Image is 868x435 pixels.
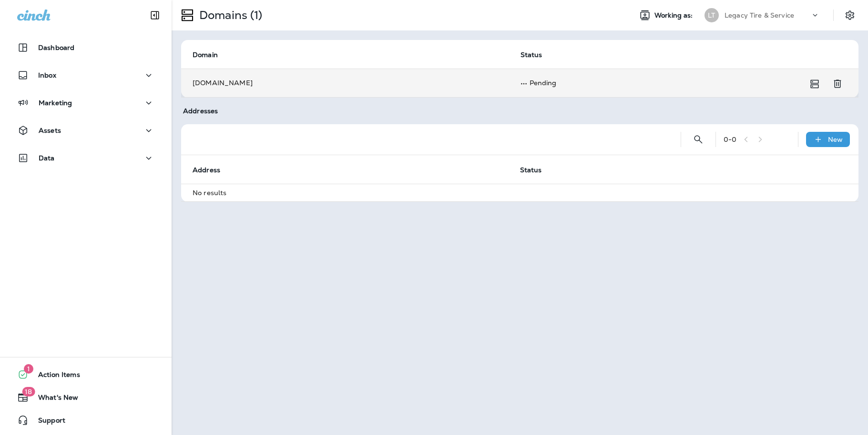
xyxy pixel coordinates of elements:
[38,71,56,79] p: Inbox
[828,136,843,143] p: New
[193,50,230,59] span: Domain
[24,364,33,374] span: 1
[39,99,72,107] p: Marketing
[142,6,168,25] button: Collapse Sidebar
[10,411,162,430] button: Support
[10,66,162,85] button: Inbox
[521,51,542,59] span: Status
[10,93,162,112] button: Marketing
[10,148,162,168] button: Data
[10,38,162,57] button: Dashboard
[828,74,847,93] button: Remove Domain
[193,51,218,59] span: Domain
[193,166,233,174] span: Address
[181,184,858,201] td: No results
[29,394,78,405] span: What's New
[193,166,220,174] span: Address
[509,69,836,97] td: Pending
[195,8,263,22] p: Domains (1)
[29,416,65,428] span: Support
[10,121,162,140] button: Assets
[29,371,80,382] span: Action Items
[38,44,74,51] p: Dashboard
[10,388,162,407] button: 18What's New
[725,11,794,19] p: Legacy Tire & Service
[520,166,542,174] span: Status
[183,107,218,115] span: Addresses
[724,136,736,143] div: 0 - 0
[689,130,708,149] button: Search Addresses
[10,365,162,384] button: 1Action Items
[841,7,858,24] button: Settings
[705,8,719,22] div: LT
[22,387,35,396] span: 18
[181,69,509,97] td: [DOMAIN_NAME]
[520,166,554,174] span: Status
[521,50,555,59] span: Status
[654,11,695,20] span: Working as:
[39,127,61,134] p: Assets
[39,154,55,162] p: Data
